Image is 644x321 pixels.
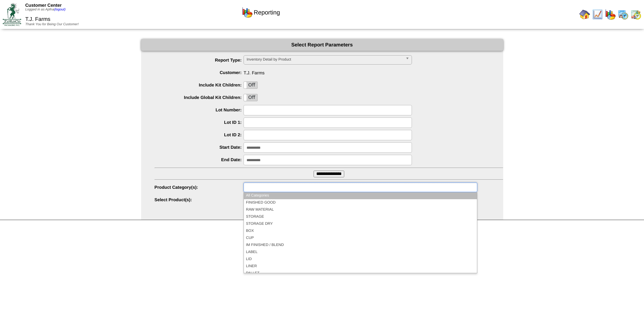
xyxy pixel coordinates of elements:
[244,206,477,213] li: RAW MATERIAL
[244,249,477,256] li: LABEL
[155,95,244,100] label: Include Global Kit Children:
[592,9,603,20] img: line_graph.gif
[25,8,66,11] span: Logged in as Apfna
[244,94,258,101] div: OnOff
[54,8,66,11] a: (logout)
[25,16,51,22] span: T.J. Farms
[155,107,244,112] label: Lot Number:
[254,9,280,16] span: Reporting
[244,220,477,227] li: STORAGE DRY
[155,145,244,150] label: Start Date:
[3,3,21,26] img: ZoRoCo_Logo(Green%26Foil)%20jpg.webp
[579,9,590,20] img: home.gif
[244,235,477,242] li: CUP
[244,256,477,263] li: LID
[244,270,477,277] li: PALLET
[618,9,629,20] img: calendarprod.gif
[244,199,477,206] li: FINISHED GOOD
[244,82,257,88] label: Off
[244,227,477,235] li: BOX
[25,3,62,8] span: Customer Center
[247,56,403,64] span: Inventory Detail by Product
[244,192,477,199] li: All Categories
[155,70,244,75] label: Customer:
[155,58,244,63] label: Report Type:
[155,185,244,190] label: Product Category(s):
[244,81,258,89] div: OnOff
[605,9,616,20] img: graph.gif
[244,242,477,249] li: IM FINISHED / BLEND
[155,157,244,162] label: End Date:
[244,213,477,220] li: STORAGE
[631,9,641,20] img: calendarinout.gif
[244,94,257,101] label: Off
[155,197,244,202] label: Select Product(s):
[25,23,79,26] span: Thank You for Being Our Customer!
[141,39,503,51] div: Select Report Parameters
[155,68,503,75] span: T.J. Farms
[155,82,244,87] label: Include Kit Children:
[242,7,253,18] img: graph.gif
[244,263,477,270] li: LINER
[155,132,244,137] label: Lot ID 2:
[155,120,244,125] label: Lot ID 1:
